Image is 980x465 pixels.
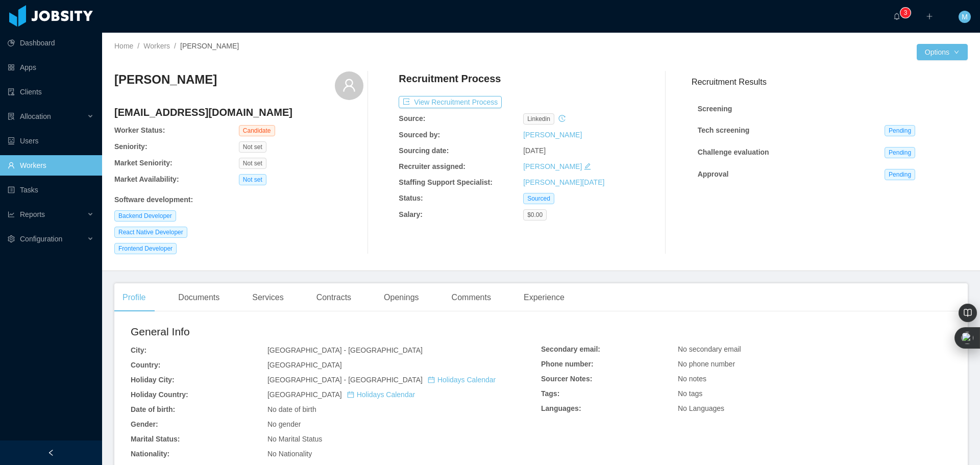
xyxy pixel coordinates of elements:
[131,361,160,369] b: Country:
[885,125,915,136] span: Pending
[170,283,228,312] div: Documents
[399,98,502,106] a: icon: exportView Recruitment Process
[678,345,741,353] span: No secondary email
[523,209,547,221] span: $0.00
[516,283,573,312] div: Experience
[267,361,342,369] span: [GEOGRAPHIC_DATA]
[114,195,193,204] b: Software development :
[523,131,582,139] a: [PERSON_NAME]
[678,388,951,399] div: No tags
[8,113,15,120] i: icon: solution
[900,8,911,18] sup: 3
[239,158,266,169] span: Not set
[698,148,769,156] strong: Challenge evaluation
[143,42,170,50] a: Workers
[523,162,582,170] a: [PERSON_NAME]
[399,146,449,155] b: Sourcing date:
[20,235,62,243] span: Configuration
[698,105,732,113] strong: Screening
[239,174,266,185] span: Not set
[267,405,316,413] span: No date of birth
[399,178,493,186] b: Staffing Support Specialist:
[114,142,148,151] b: Seniority:
[347,390,415,399] a: icon: calendarHolidays Calendar
[267,346,423,354] span: [GEOGRAPHIC_DATA] - [GEOGRAPHIC_DATA]
[541,360,594,368] b: Phone number:
[885,147,915,158] span: Pending
[541,345,600,353] b: Secondary email:
[8,235,15,242] i: icon: setting
[20,210,45,218] span: Reports
[8,82,94,102] a: icon: auditClients
[114,42,133,50] a: Home
[8,211,15,218] i: icon: line-chart
[267,450,312,458] span: No Nationality
[114,126,165,134] b: Worker Status:
[131,405,175,413] b: Date of birth:
[342,78,356,92] i: icon: user
[962,11,968,23] span: M
[174,42,176,50] span: /
[523,193,554,204] span: Sourced
[541,404,581,412] b: Languages:
[131,420,158,428] b: Gender:
[678,404,724,412] span: No Languages
[180,42,239,50] span: [PERSON_NAME]
[399,162,465,170] b: Recruiter assigned:
[523,178,604,186] a: [PERSON_NAME][DATE]
[428,376,496,384] a: icon: calendarHolidays Calendar
[376,283,427,312] div: Openings
[8,33,94,53] a: icon: pie-chartDashboard
[698,126,750,134] strong: Tech screening
[893,13,900,20] i: icon: bell
[399,210,423,218] b: Salary:
[584,163,591,170] i: icon: edit
[541,389,559,398] b: Tags:
[698,170,729,178] strong: Approval
[399,131,440,139] b: Sourced by:
[926,13,933,20] i: icon: plus
[347,391,354,398] i: icon: calendar
[239,125,275,136] span: Candidate
[20,112,51,120] span: Allocation
[131,450,169,458] b: Nationality:
[399,194,423,202] b: Status:
[131,376,175,384] b: Holiday City:
[114,227,187,238] span: React Native Developer
[692,76,968,88] h3: Recruitment Results
[523,146,546,155] span: [DATE]
[399,114,425,123] b: Source:
[399,71,501,86] h4: Recruitment Process
[678,375,706,383] span: No notes
[904,8,908,18] p: 3
[678,360,735,368] span: No phone number
[399,96,502,108] button: icon: exportView Recruitment Process
[131,324,541,340] h2: General Info
[885,169,915,180] span: Pending
[267,435,322,443] span: No Marital Status
[114,159,173,167] b: Market Seniority:
[308,283,359,312] div: Contracts
[137,42,139,50] span: /
[917,44,968,60] button: Optionsicon: down
[523,113,554,125] span: linkedin
[267,390,415,399] span: [GEOGRAPHIC_DATA]
[114,243,177,254] span: Frontend Developer
[114,283,154,312] div: Profile
[428,376,435,383] i: icon: calendar
[541,375,592,383] b: Sourcer Notes:
[114,105,363,119] h4: [EMAIL_ADDRESS][DOMAIN_NAME]
[558,115,566,122] i: icon: history
[8,155,94,176] a: icon: userWorkers
[444,283,499,312] div: Comments
[8,57,94,78] a: icon: appstoreApps
[267,420,301,428] span: No gender
[8,131,94,151] a: icon: robotUsers
[114,71,217,88] h3: [PERSON_NAME]
[114,210,176,222] span: Backend Developer
[131,390,188,399] b: Holiday Country:
[114,175,179,183] b: Market Availability:
[8,180,94,200] a: icon: profileTasks
[267,376,496,384] span: [GEOGRAPHIC_DATA] - [GEOGRAPHIC_DATA]
[131,346,146,354] b: City:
